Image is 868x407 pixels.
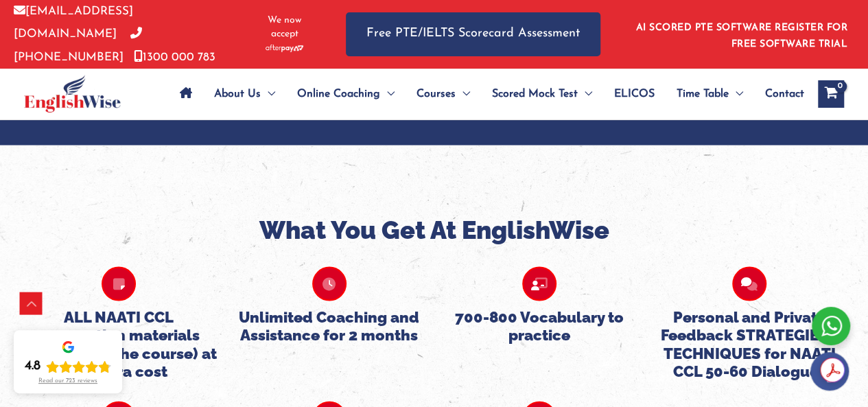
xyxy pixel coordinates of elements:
[266,45,303,52] img: Afterpay-Logo
[169,70,804,118] nav: Site Navigation: Main Menu
[614,70,655,118] span: ELICOS
[25,358,40,375] div: 4.8
[636,23,848,49] a: AI SCORED PTE SOFTWARE REGISTER FOR FREE SOFTWARE TRIAL
[603,70,666,118] a: ELICOS
[578,70,592,118] span: Menu Toggle
[261,70,275,118] span: Menu Toggle
[21,307,217,380] h5: ALL NAATI CCL preparation materials (included in the course) at no extra cost
[214,70,261,118] span: About Us
[380,70,395,118] span: Menu Toggle
[666,70,754,118] a: Time TableMenu Toggle
[14,213,854,246] h2: What You Get At EnglishWise
[297,70,380,118] span: Online Coaching
[14,28,142,62] a: [PHONE_NUMBER]
[286,70,406,118] a: Online CoachingMenu Toggle
[441,307,637,344] h5: 700-800 Vocabulary to practice
[346,12,600,56] a: Free PTE/IELTS Scorecard Assessment
[14,5,133,40] a: [EMAIL_ADDRESS][DOMAIN_NAME]
[257,14,312,41] span: We now accept
[810,352,849,391] img: white-facebook.png
[754,70,804,118] a: Contact
[24,75,121,113] img: cropped-ew-logo
[231,307,427,344] h5: Unlimited Coaching and Assistance for 2 months
[134,51,215,63] a: 1300 000 783
[729,70,743,118] span: Menu Toggle
[765,70,804,118] span: Contact
[677,70,729,118] span: Time Table
[417,70,456,118] span: Courses
[203,70,286,118] a: About UsMenu Toggle
[818,80,844,108] a: View Shopping Cart, empty
[456,70,470,118] span: Menu Toggle
[481,70,603,118] a: Scored Mock TestMenu Toggle
[492,70,578,118] span: Scored Mock Test
[38,377,97,385] div: Read our 723 reviews
[651,307,847,380] h5: Personal and Private Feedback STRATEGIES + TECHNIQUES for NAATI CCL 50-60 Dialogues
[25,358,111,375] div: Rating: 4.8 out of 5
[628,12,854,56] aside: Header Widget 1
[406,70,481,118] a: CoursesMenu Toggle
